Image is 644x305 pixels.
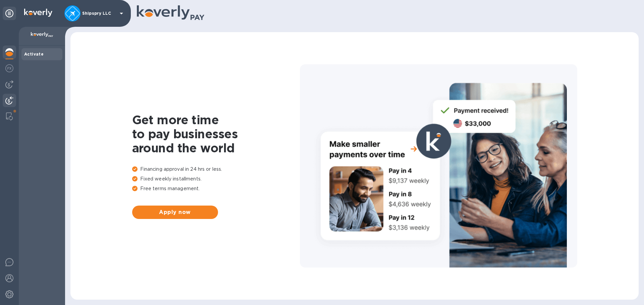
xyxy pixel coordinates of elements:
button: Apply now [132,206,218,219]
p: Fixed weekly installments. [132,175,300,182]
p: Shipspry LLC [82,11,116,16]
h1: Get more time to pay businesses around the world [132,113,300,155]
img: Logo [24,9,52,17]
p: Financing approval in 24 hrs or less. [132,166,300,173]
b: Activate [24,52,44,57]
img: Foreign exchange [5,64,13,72]
p: Free terms management. [132,185,300,192]
div: Unpin categories [3,7,16,20]
span: Apply now [138,208,213,216]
